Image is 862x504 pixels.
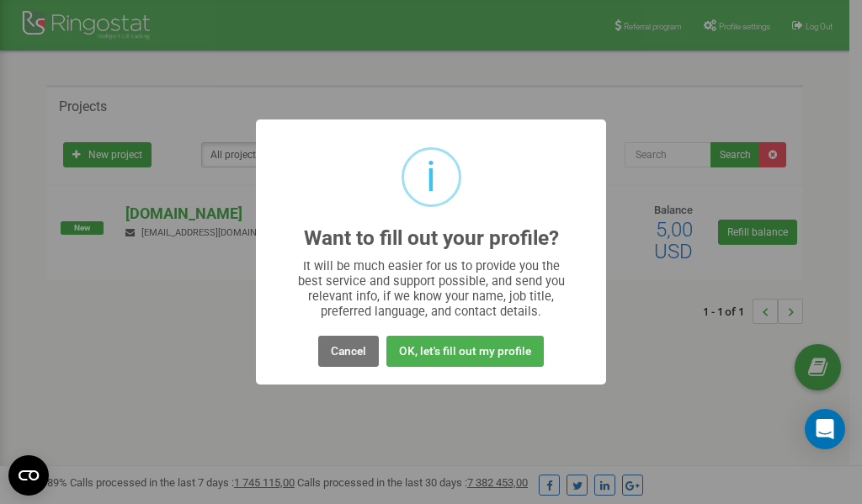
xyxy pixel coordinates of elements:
div: i [426,150,436,204]
h2: Want to fill out your profile? [304,227,559,250]
div: It will be much easier for us to provide you the best service and support possible, and send you ... [290,258,573,319]
button: Cancel [318,336,379,367]
div: Open Intercom Messenger [805,409,845,449]
button: Open CMP widget [8,455,49,496]
button: OK, let's fill out my profile [386,336,544,367]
